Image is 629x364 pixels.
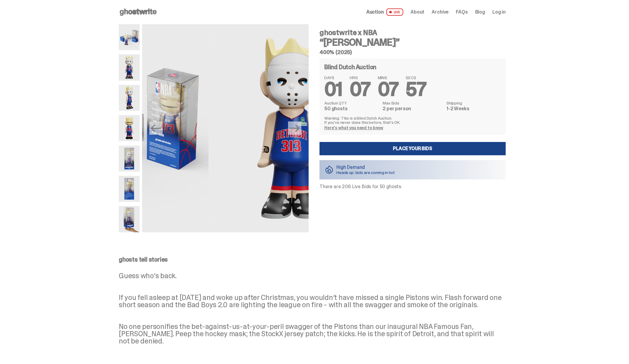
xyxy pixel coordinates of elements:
a: About [410,10,424,14]
span: LIVE [386,8,404,16]
p: High Demand [336,165,395,170]
a: FAQs [456,10,468,14]
img: Copy%20of%20Eminem_NBA_400_1.png [209,24,375,232]
h4: ghostwrite x NBA [319,29,506,36]
img: Eminem_NBA_400_12.png [119,146,140,172]
h3: “[PERSON_NAME]” [319,37,506,47]
span: DAYS [324,76,342,80]
span: 01 [324,77,342,102]
span: HRS [350,76,371,80]
a: Log in [492,10,506,14]
dt: Shipping [446,101,501,105]
p: Guess who’s back. If you fell asleep at [DATE] and woke up after Christmas, you wouldn’t have mis... [119,272,506,345]
p: ghosts tell stories [119,256,506,263]
img: eminem%20scale.png [119,206,140,232]
a: Place your Bids [319,142,506,155]
p: Heads up: bids are coming in hot [336,170,395,175]
img: Copy%20of%20Eminem_NBA_400_6.png [119,115,140,141]
a: Blog [475,10,485,14]
span: Auction [366,10,384,14]
img: Copy%20of%20Eminem_NBA_400_3.png [119,85,140,111]
span: 07 [378,77,399,102]
img: Copy%20of%20Eminem_NBA_400_1.png [119,54,140,80]
h5: 400% (2025) [319,50,506,55]
span: MINS [378,76,399,80]
span: 07 [350,77,371,102]
dd: 2 per person [383,106,443,111]
dt: Max Bids [383,101,443,105]
h4: Blind Dutch Auction [324,64,376,70]
a: Auction LIVE [366,8,403,16]
button: Next [288,121,301,135]
p: There are 206 Live Bids for 50 ghosts. [319,184,506,189]
img: Eminem_NBA_400_13.png [119,176,140,202]
button: Previous [149,121,163,135]
dd: 1-2 Weeks [446,106,501,111]
span: 57 [406,77,426,102]
a: Here's what you need to know [324,125,383,130]
a: Archive [432,10,449,14]
dd: 50 ghosts [324,106,379,111]
p: Warning: This is a Blind Dutch Auction. If you’ve never done this before, that’s OK. [324,116,501,124]
img: Eminem_NBA_400_10.png [119,24,140,50]
dt: Auction QTY [324,101,379,105]
span: SECS [406,76,426,80]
